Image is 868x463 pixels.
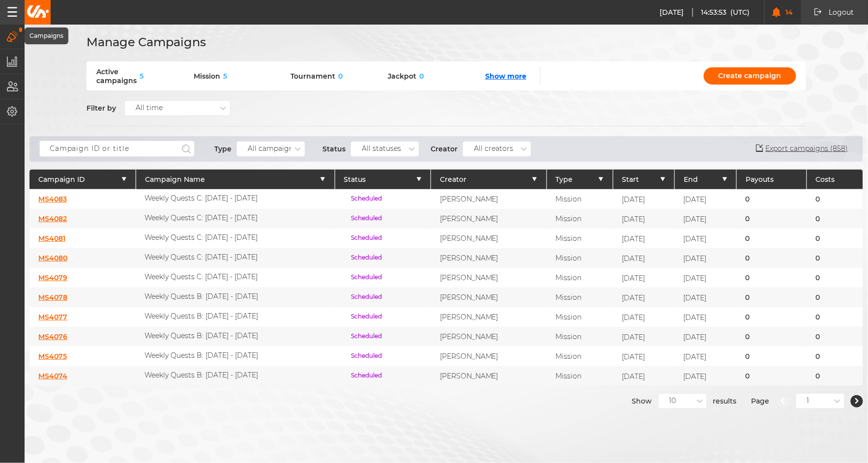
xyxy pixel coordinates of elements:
[38,175,127,184] button: Campaign ID
[38,293,67,302] a: MS4078
[416,72,424,81] span: 0
[344,175,366,184] span: Status
[684,274,707,283] span: [DATE]
[336,72,343,81] span: 0
[622,352,645,361] span: [DATE]
[807,347,863,366] div: 0
[684,175,698,184] span: End
[781,8,793,17] span: 14
[440,332,498,341] p: [PERSON_NAME]
[622,313,645,322] span: [DATE]
[137,72,144,81] span: 5
[684,234,707,243] span: [DATE]
[555,214,581,223] p: Mission
[38,273,67,282] a: MS4079
[622,293,645,302] span: [DATE]
[807,366,863,386] div: 0
[737,307,807,327] div: 0
[214,145,231,153] p: Type
[752,140,853,158] button: Export campaigns (858)
[344,194,389,204] p: Scheduled
[440,313,498,321] p: [PERSON_NAME]
[431,145,458,153] p: Creator
[555,234,581,243] p: Mission
[440,372,498,380] p: [PERSON_NAME]
[555,273,581,282] p: Mission
[555,293,581,302] p: Mission
[807,229,863,248] div: 0
[344,292,389,302] p: Scheduled
[87,33,206,51] h1: Manage Campaigns
[555,332,581,341] p: Mission
[194,72,276,81] div: Mission
[622,274,645,283] span: [DATE]
[704,67,796,85] a: Create campaign
[38,175,85,184] span: Campaign ID
[145,213,258,222] p: Weekly Quests C: [DATE] - [DATE]
[136,104,163,113] div: All time
[344,233,389,243] p: Scheduled
[440,175,537,184] button: Creator
[622,333,645,342] span: [DATE]
[731,8,751,17] span: (UTC)
[632,393,652,409] span: Show
[684,333,707,342] span: [DATE]
[746,175,798,184] p: Payouts
[622,372,645,381] span: [DATE]
[737,288,807,307] div: 0
[145,331,258,340] p: Weekly Quests B: [DATE] - [DATE]
[807,397,810,405] div: 1
[440,234,498,243] p: [PERSON_NAME]
[440,254,498,262] p: [PERSON_NAME]
[555,372,581,380] p: Mission
[145,351,258,360] p: Weekly Quests B: [DATE] - [DATE]
[556,175,573,184] span: Type
[344,253,389,263] p: Scheduled
[622,254,645,263] span: [DATE]
[38,372,67,380] a: MS4074
[684,293,707,302] span: [DATE]
[555,254,581,262] p: Mission
[145,175,205,184] span: Campaign Name
[622,234,645,243] span: [DATE]
[26,5,49,18] img: Unibo
[39,141,195,157] input: Campaign ID or title
[622,175,666,184] button: Start
[388,72,470,81] div: Jackpot
[322,145,346,153] p: Status
[344,332,389,342] p: Scheduled
[737,366,807,386] div: 0
[684,195,707,204] span: [DATE]
[38,313,67,321] a: MS4077
[737,248,807,268] div: 0
[684,313,707,322] span: [DATE]
[816,175,854,184] p: Costs
[440,293,498,302] p: [PERSON_NAME]
[622,195,645,204] span: [DATE]
[145,233,258,242] p: Weekly Quests C: [DATE] - [DATE]
[807,209,863,229] div: 0
[145,253,258,261] p: Weekly Quests C: [DATE] - [DATE]
[737,209,807,229] div: 0
[555,313,581,321] p: Mission
[29,32,63,39] span: Campaigns
[737,189,807,209] div: 0
[440,352,498,361] p: [PERSON_NAME]
[38,214,67,223] a: MS4082
[684,372,707,381] span: [DATE]
[38,352,67,361] a: MS4075
[701,8,731,17] span: 14:53:53
[344,351,389,361] p: Scheduled
[96,67,137,85] span: Active campaigns
[145,194,258,203] p: Weekly Quests C: [DATE] - [DATE]
[660,8,693,17] span: [DATE]
[220,72,227,81] span: 5
[737,327,807,347] div: 0
[555,195,581,203] p: Mission
[684,175,727,184] button: End
[622,175,639,184] span: Start
[38,254,67,262] a: MS4080
[362,145,401,153] div: All statuses
[474,145,513,153] div: All creators
[440,273,498,282] p: [PERSON_NAME]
